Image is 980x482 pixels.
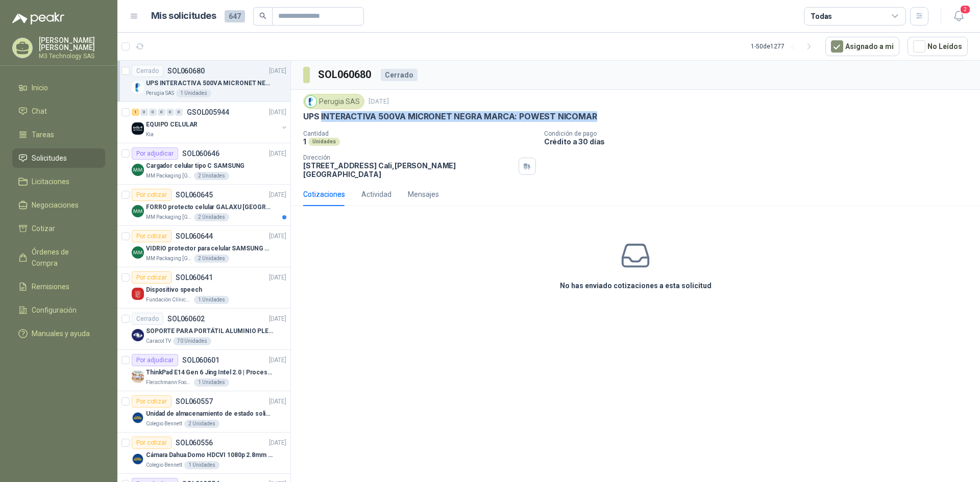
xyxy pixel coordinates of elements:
p: [DATE] [269,273,286,283]
p: SOL060557 [176,398,213,405]
p: Cargador celular tipo C SAMSUNG [146,161,244,171]
p: [DATE] [269,149,286,159]
span: 647 [225,10,245,22]
p: UPS INTERACTIVA 500VA MICRONET NEGRA MARCA: POWEST NICOMAR [303,111,597,122]
a: 1 0 0 0 0 0 GSOL005944[DATE] Company LogoEQUIPO CELULARKia [132,106,288,139]
a: Chat [12,102,105,121]
p: [DATE] [269,438,286,448]
div: Por cotizar [132,230,171,242]
img: Company Logo [132,122,144,135]
div: 0 [166,109,174,116]
a: CerradoSOL060602[DATE] Company LogoSOPORTE PARA PORTÁTIL ALUMINIO PLEGABLE VTACaracol TV70 Unidades [117,309,290,350]
a: Solicitudes [12,148,105,168]
p: [DATE] [269,190,286,200]
span: search [259,12,266,19]
p: GSOL005944 [187,109,229,116]
span: Órdenes de Compra [32,246,95,269]
div: 2 Unidades [194,255,229,263]
p: [DATE] [269,314,286,324]
a: Por cotizarSOL060556[DATE] Company LogoCámara Dahua Domo HDCVI 1080p 2.8mm IP67 Led IR 30m mts no... [117,433,290,474]
p: SOL060641 [176,274,213,281]
p: SOPORTE PARA PORTÁTIL ALUMINIO PLEGABLE VTA [146,326,273,336]
p: [DATE] [269,66,286,76]
img: Company Logo [132,81,144,93]
p: MM Packaging [GEOGRAPHIC_DATA] [146,213,192,221]
img: Company Logo [132,246,144,259]
p: Condición de pago [544,130,976,137]
a: Por cotizarSOL060557[DATE] Company LogoUnidad de almacenamiento de estado solido Marca SK hynix [... [117,391,290,433]
p: SOL060646 [182,150,219,157]
a: Manuales y ayuda [12,324,105,343]
img: Company Logo [305,96,316,107]
div: 0 [175,109,183,116]
p: M3 Technology SAS [39,53,105,59]
span: Chat [32,106,47,117]
a: Por adjudicarSOL060646[DATE] Company LogoCargador celular tipo C SAMSUNGMM Packaging [GEOGRAPHIC_... [117,143,290,185]
span: Tareas [32,129,54,140]
p: SOL060680 [167,67,205,74]
p: 1 [303,137,306,146]
p: [STREET_ADDRESS] Cali , [PERSON_NAME][GEOGRAPHIC_DATA] [303,161,514,179]
a: Por cotizarSOL060644[DATE] Company LogoVIDRIO protector para celular SAMSUNG GALAXI A16 5GMM Pack... [117,226,290,267]
p: Dispositivo speech [146,285,202,295]
h1: Mis solicitudes [151,9,216,23]
h3: No has enviado cotizaciones a esta solicitud [560,280,712,291]
div: 0 [149,109,157,116]
div: Por adjudicar [132,147,178,160]
p: EQUIPO CELULAR [146,120,198,130]
span: Manuales y ayuda [32,328,90,339]
div: Cerrado [132,65,163,77]
a: Tareas [12,125,105,144]
p: [DATE] [269,232,286,241]
p: FORRO protecto celular GALAXU [GEOGRAPHIC_DATA] A16 5G [146,202,273,212]
img: Company Logo [132,288,144,300]
p: Dirección [303,154,514,161]
img: Company Logo [132,370,144,383]
button: Asignado a mi [825,37,899,56]
p: VIDRIO protector para celular SAMSUNG GALAXI A16 5G [146,244,273,253]
p: [DATE] [269,397,286,407]
p: SOL060644 [176,233,213,240]
p: SOL060645 [176,191,213,198]
div: Por cotizar [132,437,171,449]
div: 1 Unidades [184,461,219,469]
div: Perugia SAS [303,94,364,109]
p: SOL060601 [182,357,219,364]
a: Por cotizarSOL060645[DATE] Company LogoFORRO protecto celular GALAXU [GEOGRAPHIC_DATA] A16 5GMM P... [117,185,290,226]
div: 0 [158,109,165,116]
div: Por cotizar [132,395,171,408]
p: MM Packaging [GEOGRAPHIC_DATA] [146,255,192,263]
a: Configuración [12,300,105,320]
div: Actividad [361,189,391,200]
img: Company Logo [132,164,144,176]
a: CerradoSOL060680[DATE] Company LogoUPS INTERACTIVA 500VA MICRONET NEGRA MARCA: POWEST NICOMARPeru... [117,61,290,102]
p: Fleischmann Foods S.A. [146,378,192,387]
a: Inicio [12,78,105,97]
p: [DATE] [269,356,286,365]
a: Negociaciones [12,195,105,215]
div: 1 [132,109,139,116]
span: Inicio [32,82,48,93]
p: SOL060556 [176,439,213,446]
p: Cámara Dahua Domo HDCVI 1080p 2.8mm IP67 Led IR 30m mts nocturnos [146,450,273,460]
p: ThinkPad E14 Gen 6 Jing Intel 2.0 | Procesador Intel Core Ultra 5 125U ( 12 [146,368,273,377]
div: Por cotizar [132,189,171,201]
button: No Leídos [908,37,968,56]
div: Unidades [308,138,340,146]
div: 2 Unidades [184,420,219,428]
p: [PERSON_NAME] [PERSON_NAME] [39,37,105,51]
span: Negociaciones [32,199,79,211]
div: Todas [811,11,832,22]
div: 1 Unidades [194,378,229,387]
div: Cerrado [132,313,163,325]
span: Remisiones [32,281,69,292]
a: Cotizar [12,219,105,238]
div: 1 Unidades [176,89,211,97]
img: Company Logo [132,329,144,341]
h3: SOL060680 [318,67,373,83]
div: 1 Unidades [194,296,229,304]
span: Solicitudes [32,153,67,164]
p: Fundación Clínica Shaio [146,296,192,304]
a: Por cotizarSOL060641[DATE] Company LogoDispositivo speechFundación Clínica Shaio1 Unidades [117,267,290,309]
a: Órdenes de Compra [12,242,105,273]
